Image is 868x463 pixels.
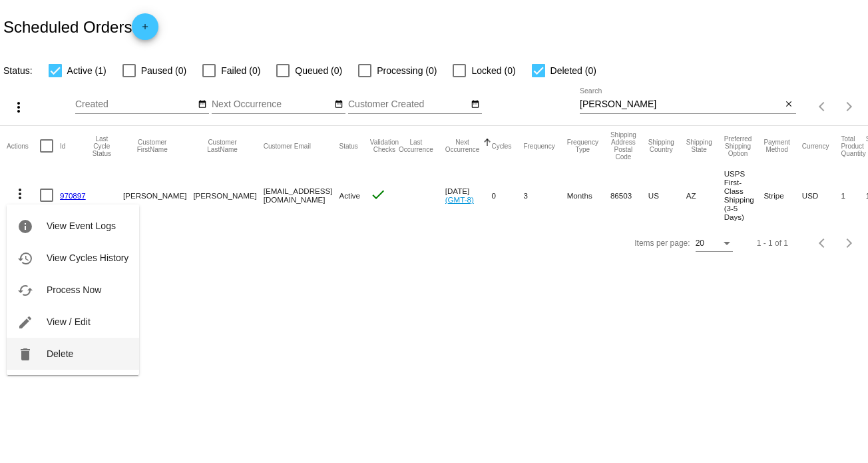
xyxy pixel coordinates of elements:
[47,221,116,231] span: View Event Logs
[17,282,33,298] mat-icon: cached
[47,252,128,263] span: View Cycles History
[17,346,33,362] mat-icon: delete
[47,348,73,359] span: Delete
[17,314,33,330] mat-icon: edit
[47,284,101,295] span: Process Now
[47,316,91,327] span: View / Edit
[17,250,33,266] mat-icon: history
[17,219,33,234] mat-icon: info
